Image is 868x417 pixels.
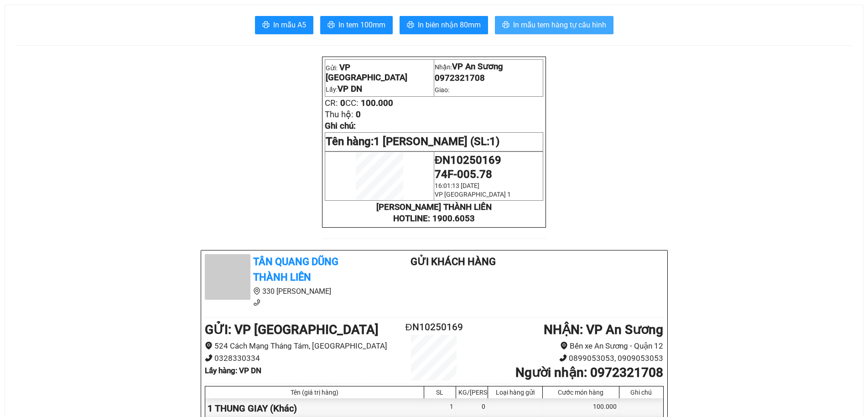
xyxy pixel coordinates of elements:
[205,322,379,337] b: GỬI : VP [GEOGRAPHIC_DATA]
[338,19,385,31] span: In tem 100mm
[435,86,449,94] span: Giao:
[472,352,663,365] li: 0899053053, 0909053053
[326,135,499,148] span: Tên hàng:
[327,21,335,30] span: printer
[205,342,213,349] span: environment
[205,366,261,375] b: Lấy hàng : VP DN
[472,340,663,352] li: Bến xe An Sương - Quận 12
[326,63,433,83] p: Gửi:
[502,21,509,30] span: printer
[253,299,260,306] span: phone
[255,16,313,34] button: printerIn mẫu A5
[356,109,361,120] span: 0
[426,389,453,396] div: SL
[345,98,359,108] span: CC:
[435,191,511,198] span: VP [GEOGRAPHIC_DATA] 1
[376,202,492,212] strong: [PERSON_NAME] THÀNH LIÊN
[544,322,663,337] b: NHẬN : VP An Sương
[320,16,393,34] button: printerIn tem 100mm
[205,352,396,365] li: 0328330334
[361,98,393,108] span: 100.000
[253,256,338,283] b: Tân Quang Dũng Thành Liên
[326,86,362,93] span: Lấy:
[622,389,661,396] div: Ghi chú
[374,135,499,148] span: 1 [PERSON_NAME] (SL:
[418,19,481,31] span: In biên nhận 80mm
[458,389,485,396] div: KG/[PERSON_NAME]
[208,389,421,396] div: Tên (giá trị hàng)
[435,168,492,181] span: 74F-005.78
[407,21,414,30] span: printer
[489,135,499,148] span: 1)
[435,182,479,189] span: 16:01:13 [DATE]
[559,354,567,362] span: phone
[253,287,260,295] span: environment
[326,63,407,83] span: VP [GEOGRAPHIC_DATA]
[495,16,613,34] button: printerIn mẫu tem hàng tự cấu hình
[338,84,362,94] span: VP DN
[205,354,213,362] span: phone
[262,21,270,30] span: printer
[411,256,496,267] b: Gửi khách hàng
[396,320,473,335] h2: ĐN10250169
[435,73,485,83] span: 0972321708
[400,16,488,34] button: printerIn biên nhận 80mm
[560,342,568,349] span: environment
[513,19,606,31] span: In mẫu tem hàng tự cấu hình
[325,121,356,131] span: Ghi chú:
[205,340,396,352] li: 524 Cách Mạng Tháng Tám, [GEOGRAPHIC_DATA]
[325,109,353,120] span: Thu hộ:
[545,389,617,396] div: Cước món hàng
[340,98,345,108] span: 0
[490,389,540,396] div: Loại hàng gửi
[515,365,663,380] b: Người nhận : 0972321708
[205,286,374,297] li: 330 [PERSON_NAME]
[435,154,501,167] span: ĐN10250169
[273,19,306,31] span: In mẫu A5
[393,214,475,224] strong: HOTLINE: 1900.6053
[435,62,542,72] p: Nhận:
[325,98,338,108] span: CR:
[452,62,503,72] span: VP An Sương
